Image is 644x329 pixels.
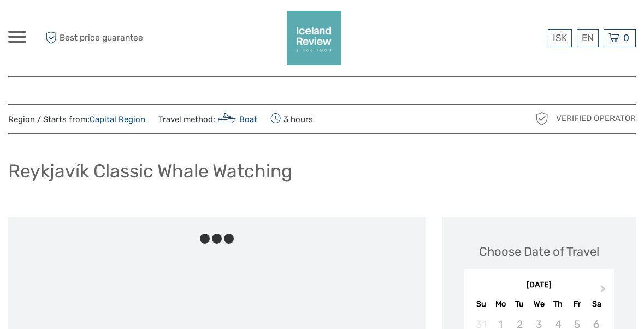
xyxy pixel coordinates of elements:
[568,297,587,311] div: Fr
[595,282,613,300] button: Next Month
[556,113,636,124] span: Verified Operator
[158,111,257,126] span: Travel method:
[43,29,165,47] span: Best price guarantee
[270,111,313,126] span: 3 hours
[8,160,292,182] h1: Reykjavík Classic Whale Watching
[215,114,257,124] a: Boat
[464,280,614,291] div: [DATE]
[90,114,145,124] a: Capital Region
[553,32,567,43] span: ISK
[479,243,599,260] div: Choose Date of Travel
[533,110,551,128] img: verified_operator_grey_128.png
[622,32,631,43] span: 0
[471,297,491,311] div: Su
[587,297,606,311] div: Sa
[529,297,548,311] div: We
[287,11,341,65] img: 2352-2242c590-57d0-4cbf-9375-f685811e12ac_logo_big.png
[491,297,510,311] div: Mo
[548,297,568,311] div: Th
[577,29,599,47] div: EN
[8,114,145,125] span: Region / Starts from:
[510,297,529,311] div: Tu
